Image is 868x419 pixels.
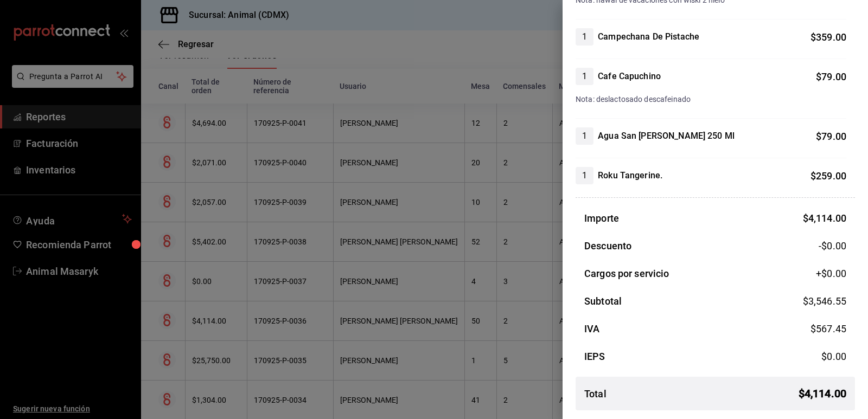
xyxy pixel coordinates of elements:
h3: IVA [584,321,599,336]
h3: Total [584,386,607,401]
span: $ 79.00 [816,71,846,82]
h3: Importe [584,211,619,225]
h4: Campechana De Pistache [598,30,699,43]
span: $ 567.45 [810,323,846,334]
span: 1 [576,130,593,143]
h4: Roku Tangerine. [598,169,662,182]
span: 1 [576,70,593,83]
h3: Descuento [584,238,631,253]
span: $ 79.00 [816,131,846,142]
h4: Cafe Capuchino [598,70,661,83]
span: $ 259.00 [810,170,846,182]
span: -$0.00 [819,238,846,253]
span: $ 3,546.55 [803,295,846,307]
h3: Cargos por servicio [584,266,669,281]
span: 1 [576,169,593,182]
span: $ 4,114.00 [803,212,846,224]
h4: Agua San [PERSON_NAME] 250 Ml [598,130,735,143]
span: Nota: deslactosado descafeinado [576,95,691,104]
span: $ 359.00 [810,31,846,43]
span: +$ 0.00 [816,266,846,281]
span: $ 0.00 [821,351,846,362]
span: 1 [576,30,593,43]
h3: Subtotal [584,294,622,308]
h3: IEPS [584,349,605,364]
span: $ 4,114.00 [799,385,846,402]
